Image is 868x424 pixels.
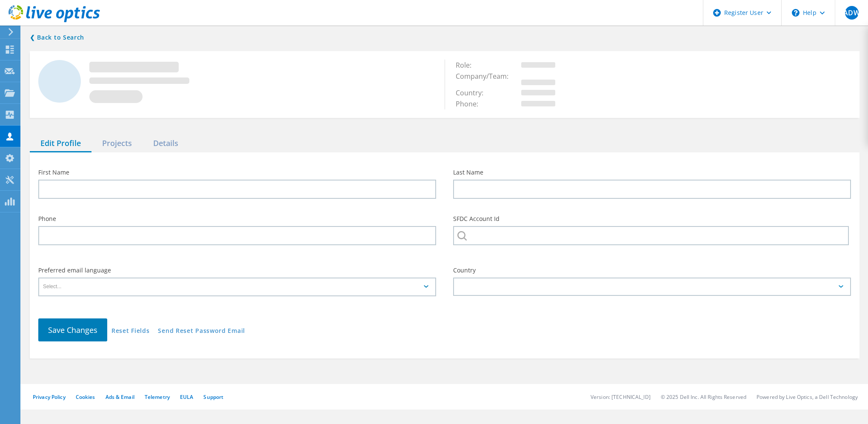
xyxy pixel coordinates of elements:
div: Projects [91,135,143,152]
a: Cookies [76,393,95,401]
span: Role: [456,60,480,70]
span: Country: [456,88,492,97]
button: Save Changes [38,318,107,341]
a: Live Optics Dashboard [9,18,100,24]
span: ADW [843,9,859,16]
span: Company/Team: [456,72,517,81]
span: Phone: [456,99,487,109]
div: Details [143,135,189,152]
a: EULA [180,393,193,401]
label: Phone [38,216,436,222]
li: © 2025 Dell Inc. All Rights Reserved [661,393,746,401]
span: Save Changes [48,325,97,335]
a: Send Reset Password Email [158,328,245,335]
div: Edit Profile [30,135,91,152]
label: Country [453,267,851,273]
a: Telemetry [145,393,170,401]
svg: \n [792,9,799,17]
a: Ads & Email [106,393,134,401]
a: Reset Fields [111,328,149,335]
a: Privacy Policy [33,393,66,401]
label: Last Name [453,169,851,175]
a: Back to search [30,32,84,43]
li: Version: [TECHNICAL_ID] [591,393,651,401]
label: SFDC Account Id [453,216,851,222]
label: First Name [38,169,436,175]
a: Support [203,393,223,401]
label: Preferred email language [38,267,436,273]
li: Powered by Live Optics, a Dell Technology [757,393,858,401]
